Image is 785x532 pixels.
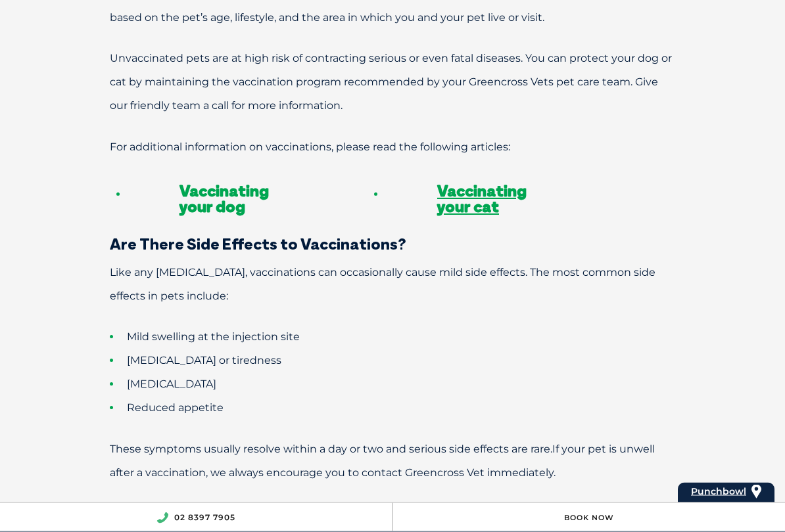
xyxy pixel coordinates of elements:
a: Punchbowl [691,483,746,500]
img: location_phone.svg [156,512,168,523]
a: Book Now [564,513,614,522]
span: Reduced appetite [127,402,224,414]
span: Mild swelling at the injection site [127,331,300,344]
span: Are There Side Effects to Vaccinations? [110,234,406,254]
span: [MEDICAL_DATA] [127,378,216,391]
a: 02 8397 7905 [174,512,235,522]
span: For additional information on vaccinations, please read the following articles: [110,141,510,154]
span: Like any [MEDICAL_DATA], vaccinations can occasionally cause mild side effects. The most common s... [110,267,655,303]
a: Vaccinating your cat [437,181,527,217]
span: If your pet is unwell after a vaccination, we always encourage you to contact Greencross Vet imme... [110,443,655,479]
span: [MEDICAL_DATA] or tiredness [127,355,281,367]
span: Unvaccinated pets are at high risk of contracting serious or even fatal diseases. You can protect... [110,53,672,112]
span: These symptoms usually resolve within a day or two and serious side effects are rare. [110,443,552,456]
img: location_pin.svg [751,485,761,499]
a: Vaccinating your dog [179,181,269,217]
span: Punchbowl [691,485,746,497]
